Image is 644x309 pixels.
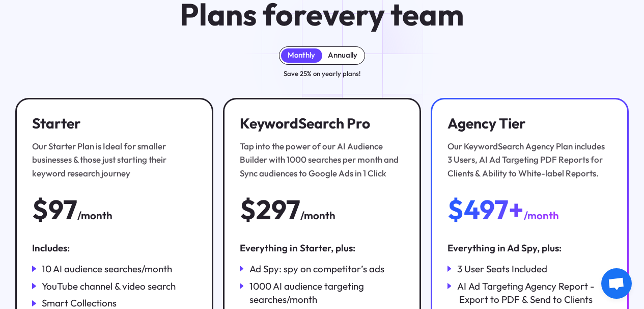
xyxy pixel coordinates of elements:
div: $497+ [447,195,524,224]
div: $97 [32,195,77,224]
h3: Starter [32,115,193,132]
div: YouTube channel & video search [42,279,176,293]
div: Everything in Starter, plus: [240,241,404,254]
div: Annually [328,50,357,60]
div: Everything in Ad Spy, plus: [447,241,612,254]
div: Includes: [32,241,197,254]
div: /month [300,207,335,223]
div: Save 25% on yearly plans! [284,68,360,79]
h3: Agency Tier [447,115,608,132]
div: 1000 AI audience targeting searches/month [249,279,404,306]
div: /month [77,207,113,223]
a: Open chat [601,268,632,299]
div: /month [524,207,559,223]
div: Our KeywordSearch Agency Plan includes 3 Users, AI Ad Targeting PDF Reports for Clients & Ability... [447,140,608,180]
div: Our Starter Plan is Ideal for smaller businesses & those just starting their keyword research jou... [32,140,193,180]
div: Ad Spy: spy on competitor’s ads [249,262,384,275]
div: $297 [240,195,300,224]
div: 10 AI audience searches/month [42,262,172,275]
div: 3 User Seats Included [457,262,547,275]
div: Monthly [288,50,315,60]
div: Tap into the power of our AI Audience Builder with 1000 searches per month and Sync audiences to ... [240,140,401,180]
div: AI Ad Targeting Agency Report - Export to PDF & Send to Clients [457,279,612,306]
h3: KeywordSearch Pro [240,115,401,132]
